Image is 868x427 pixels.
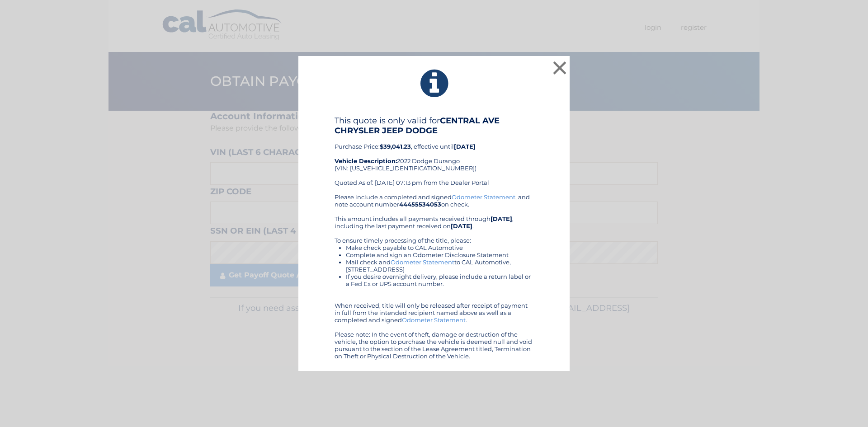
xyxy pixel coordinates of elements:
[451,222,472,230] b: [DATE]
[391,258,454,266] a: Odometer Statement
[346,244,533,251] li: Make check payable to CAL Automotive
[335,116,500,136] b: CENTRAL AVE CHRYSLER JEEP DODGE
[335,116,533,136] h4: This quote is only valid for
[335,193,533,360] div: Please include a completed and signed , and note account number on check. This amount includes al...
[335,116,533,193] div: Purchase Price: , effective until 2022 Dodge Durango (VIN: [US_VEHICLE_IDENTIFICATION_NUMBER]) Qu...
[402,316,466,324] a: Odometer Statement
[380,143,411,150] b: $39,041.23
[551,59,569,77] button: ×
[346,273,533,287] li: If you desire overnight delivery, please include a return label or a Fed Ex or UPS account number.
[454,143,476,150] b: [DATE]
[399,201,441,208] b: 44455534053
[335,157,397,164] strong: Vehicle Description:
[346,258,533,273] li: Mail check and to CAL Automotive, [STREET_ADDRESS]
[346,251,533,258] li: Complete and sign an Odometer Disclosure Statement
[452,193,515,201] a: Odometer Statement
[491,215,512,222] b: [DATE]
